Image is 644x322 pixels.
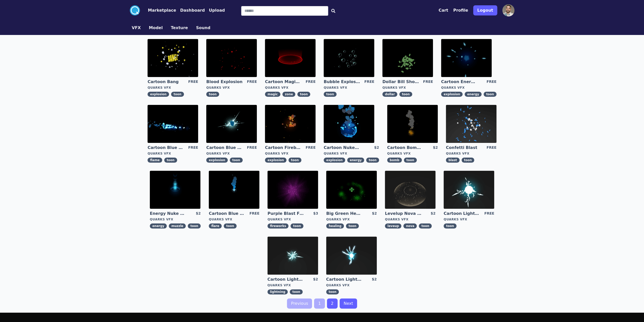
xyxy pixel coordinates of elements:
img: imgAlt [265,105,316,143]
div: FREE [484,211,494,216]
div: FREE [306,79,316,85]
button: Dashboard [180,7,205,13]
span: explosion [265,158,286,163]
div: Quarks VFX [326,283,377,287]
a: Texture [167,25,192,31]
div: FREE [250,211,259,216]
span: energy [347,158,364,163]
div: $2 [196,211,201,216]
span: dollar [382,92,397,97]
div: $2 [433,145,438,150]
button: Marketplace [148,7,176,13]
img: imgAlt [324,105,374,143]
span: zone [282,92,296,97]
img: imgAlt [150,171,200,209]
a: Cartoon Blue Gas Explosion [206,145,243,150]
div: Quarks VFX [148,151,198,156]
span: toon [206,92,219,97]
div: Quarks VFX [446,151,496,156]
a: Cartoon Magic Zone [265,79,301,85]
div: Quarks VFX [206,151,257,156]
span: leveup [385,223,401,229]
span: flame [148,158,162,163]
div: $2 [372,211,377,216]
span: toon [290,289,303,294]
a: Previous [287,298,312,309]
a: Cartoon Bang [148,79,184,85]
a: Cartoon Blue Flamethrower [148,145,184,150]
span: toon [297,92,310,97]
a: Sound [192,25,215,31]
img: imgAlt [446,105,496,143]
img: imgAlt [326,237,377,275]
button: Texture [171,25,188,31]
img: imgAlt [387,105,438,143]
div: FREE [364,79,374,85]
span: flare [209,223,222,229]
img: imgAlt [385,171,435,209]
div: $2 [313,277,318,282]
span: toon [399,92,412,97]
img: imgAlt [382,39,433,77]
div: FREE [188,145,198,150]
button: Logout [473,5,497,15]
div: FREE [306,145,316,150]
div: Quarks VFX [387,151,438,156]
span: toon [230,158,243,163]
img: imgAlt [444,171,494,209]
img: imgAlt [267,237,318,275]
span: toon [404,158,417,163]
div: $3 [313,211,318,216]
span: muzzle [169,223,186,229]
div: Quarks VFX [267,217,318,221]
div: Quarks VFX [148,86,198,90]
div: $2 [374,145,379,150]
div: Quarks VFX [267,283,318,287]
span: fireworks [267,223,288,229]
div: Quarks VFX [382,86,433,90]
span: toon [484,92,496,97]
div: Quarks VFX [441,86,496,90]
a: Levelup Nova Effect [385,211,421,216]
div: Quarks VFX [324,151,379,156]
a: Bubble Explosion [324,79,360,85]
a: Logout [473,3,497,17]
button: VFX [132,25,141,31]
a: Upload [205,7,225,13]
a: Energy Nuke Muzzle Flash [150,211,186,216]
a: Blood Explosion [206,79,243,85]
span: nova [403,223,417,229]
span: toon [188,223,201,229]
a: Model [145,25,167,31]
a: Dashboard [176,7,205,13]
div: Quarks VFX [150,217,201,221]
span: toon [324,92,337,97]
a: Dollar Bill Shower [382,79,419,85]
span: blast [446,158,460,163]
div: FREE [188,79,198,85]
a: 1 [314,298,325,309]
button: Cart [439,7,448,13]
span: energy [150,223,167,229]
img: imgAlt [209,171,259,209]
div: $2 [372,277,377,282]
span: toon [288,158,301,163]
img: imgAlt [206,39,257,77]
a: Big Green Healing Effect [326,211,363,216]
img: imgAlt [326,171,377,209]
div: Quarks VFX [326,217,377,221]
button: Upload [209,7,225,13]
div: Quarks VFX [444,217,494,221]
span: explosion [206,158,228,163]
a: Purple Blast Fireworks [267,211,304,216]
a: Profile [453,7,468,13]
span: toon [164,158,177,163]
div: Quarks VFX [206,86,257,90]
img: imgAlt [206,105,257,143]
span: lightning [267,289,288,294]
span: explosion [441,92,463,97]
a: VFX [128,25,145,31]
a: Cartoon Lightning Ball with Bloom [326,277,363,282]
a: Next [340,298,357,309]
a: 2 [327,298,338,309]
